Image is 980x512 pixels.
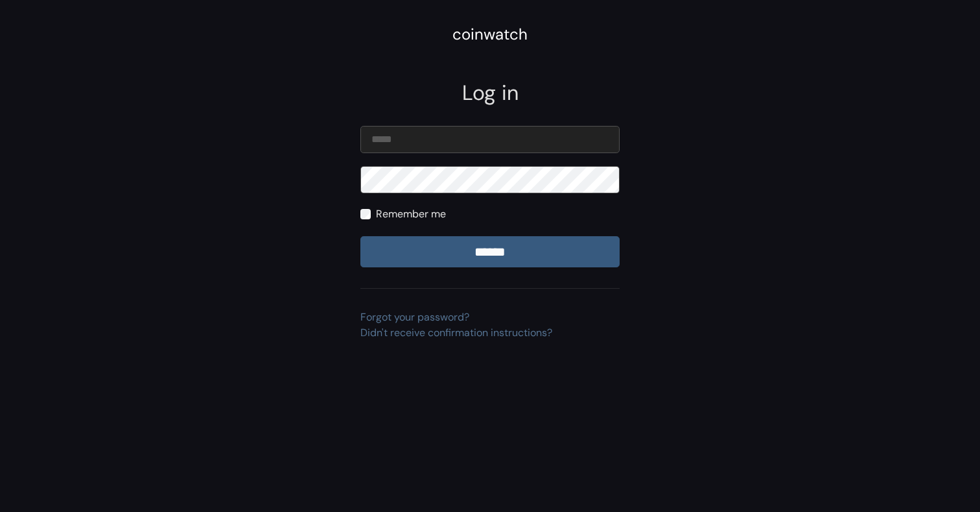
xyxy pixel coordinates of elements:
[360,310,469,324] a: Forgot your password?
[360,326,552,339] a: Didn't receive confirmation instructions?
[452,29,528,43] a: coinwatch
[452,23,528,46] div: coinwatch
[360,80,620,105] h2: Log in
[376,206,446,222] label: Remember me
